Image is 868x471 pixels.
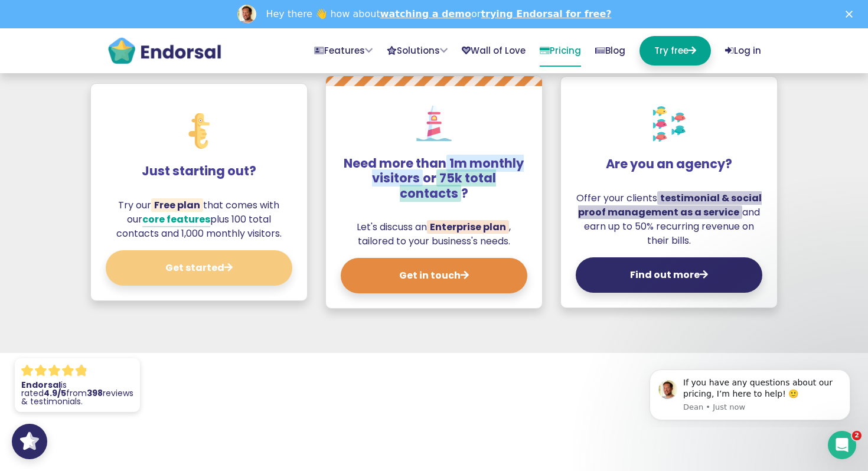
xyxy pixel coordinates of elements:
[17,223,219,245] div: How do I set up white labeling?
[12,139,224,184] div: Send us a messageWe'll be back online [DATE]
[380,8,471,19] a: watching a demo
[106,163,292,178] h3: Just starting out?
[416,106,452,141] img: lighthouse.svg
[24,284,198,296] div: Create your first SuperLink
[17,279,219,301] div: Create your first SuperLink
[106,198,292,241] p: Try our that comes with our plus 100 total contacts and 1,000 monthly visitors.
[24,161,197,174] div: We'll be back online [DATE]
[24,201,96,213] span: Search for help
[462,36,526,66] a: Wall of Love
[98,392,139,400] span: Messages
[595,36,625,66] a: Blog
[24,228,198,240] div: How do I set up white labeling?
[24,22,97,41] img: logo
[151,198,203,212] span: Free plan
[26,392,53,400] span: Home
[639,36,711,66] a: Try free
[24,306,198,331] div: SMS Message Credits: Rest of the World — Tier 2 Countries
[846,11,857,18] div: Close
[187,392,206,400] span: Help
[341,258,527,293] button: Get in touch
[17,195,219,218] button: Search for help
[481,8,611,19] a: trying Endorsal for free?
[17,301,219,335] div: SMS Message Credits: Rest of the World — Tier 2 Countries
[17,245,219,279] div: SMS Message Credits: Rest of the World — Tier 1 Countries
[576,191,762,248] p: Offer your clients and earn up to 50% recurring revenue on their bills.
[725,36,761,66] a: Log in
[372,155,524,187] span: 1m monthly visitors
[161,19,184,42] img: Profile image for Michael
[266,8,611,20] div: Hey there 👋 how about or
[24,84,213,104] p: Hi there 👋
[828,431,856,459] iframe: To enrich screen reader interactions, please activate Accessibility in Grammarly extension settings
[653,106,686,142] img: fish.svg
[314,36,373,66] a: Features
[87,387,103,399] strong: 398
[341,156,527,201] h3: Need more than or ?
[578,191,762,219] span: testimonial & social proof management as a service
[181,113,217,149] img: seahorse.svg
[106,250,292,286] button: Get started
[237,5,256,24] img: Profile image for Dean
[21,379,61,391] strong: Endorsal
[21,381,133,405] p: is rated from reviews & testimonials.
[203,19,224,40] div: Close
[632,359,868,427] iframe: Intercom notifications message
[400,169,496,201] span: 75k total contacts
[24,250,198,274] div: SMS Message Credits: Rest of the World — Tier 1 Countries
[107,36,222,66] img: endorsal-logo@2x.png
[24,104,213,124] p: How can we help?
[852,431,862,440] span: 2
[79,362,157,410] button: Messages
[341,220,527,248] p: Let's discuss an , tailored to your business's needs.
[540,36,581,67] a: Pricing
[576,268,762,282] a: Find out more
[142,212,210,227] a: core features
[427,220,509,234] span: Enterprise plan
[24,149,197,161] div: Send us a message
[576,156,762,171] h3: Are you an agency?
[387,36,448,66] a: Solutions
[576,257,762,293] button: Find out more
[158,362,236,410] button: Help
[44,387,66,399] strong: 4.9/5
